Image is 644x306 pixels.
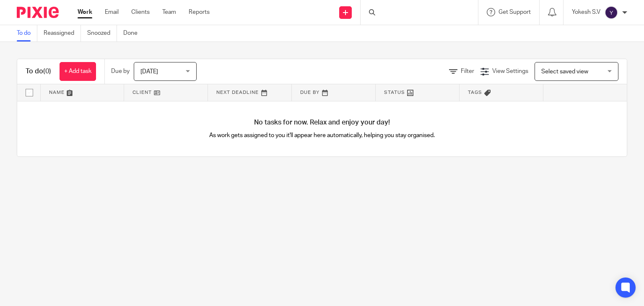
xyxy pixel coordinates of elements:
span: [DATE] [140,69,158,75]
span: Select saved view [541,69,588,75]
a: Team [162,8,176,16]
a: Work [78,8,92,16]
a: Email [105,8,119,16]
a: + Add task [60,62,96,81]
a: To do [17,25,37,41]
a: Done [123,25,144,41]
p: Yokesh S.V [572,8,600,16]
p: Due by [111,67,130,75]
span: Get Support [499,9,531,15]
span: (0) [43,68,51,75]
h4: No tasks for now. Relax and enjoy your day! [17,118,627,127]
a: Clients [131,8,150,16]
a: Reports [189,8,210,16]
img: svg%3E [605,6,618,19]
span: View Settings [492,68,528,74]
a: Snoozed [87,25,117,41]
a: Reassigned [44,25,81,41]
h1: To do [26,67,51,76]
p: As work gets assigned to you it'll appear here automatically, helping you stay organised. [170,131,475,140]
img: Pixie [17,7,59,18]
span: Filter [461,68,474,74]
span: Tags [468,90,482,95]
